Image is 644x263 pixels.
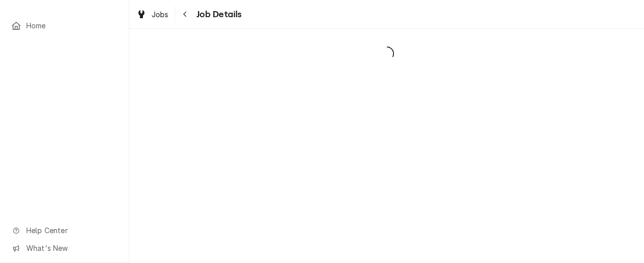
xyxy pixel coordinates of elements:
span: Help Center [26,225,117,236]
span: Jobs [152,9,169,20]
button: Navigate back [177,6,193,22]
span: Loading... [129,43,644,64]
span: Home [26,20,118,31]
a: Go to Help Center [6,222,123,239]
a: Jobs [132,6,173,23]
a: Home [6,17,123,34]
span: What's New [26,243,117,253]
a: Go to What's New [6,240,123,256]
span: Job Details [193,8,242,21]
